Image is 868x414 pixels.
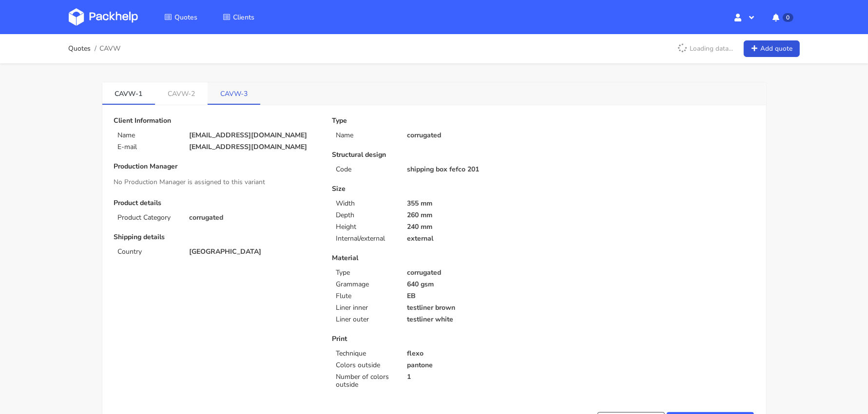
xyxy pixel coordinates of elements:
[114,117,318,125] p: Client Information
[69,45,91,53] a: Quotes
[407,304,536,312] p: testliner brown
[407,373,536,381] p: 1
[102,82,155,104] a: CAVW-1
[336,223,395,231] p: Height
[765,8,799,26] button: 0
[332,117,536,125] p: Type
[744,40,800,57] a: Add quote
[189,248,318,256] p: [GEOGRAPHIC_DATA]
[114,233,318,241] p: Shipping details
[407,292,536,300] p: EB
[99,45,120,53] span: CAVW
[69,39,121,58] nav: breadcrumb
[208,82,260,104] a: CAVW-3
[407,281,536,288] p: 640 gsm
[336,235,395,243] p: Internal/external
[336,373,395,389] p: Number of colors outside
[189,132,318,139] p: [EMAIL_ADDRESS][DOMAIN_NAME]
[336,132,395,139] p: Name
[332,254,536,262] p: Material
[407,166,536,173] p: shipping box fefco 201
[211,8,266,26] a: Clients
[155,82,208,104] a: CAVW-2
[114,163,318,170] p: Production Manager
[189,143,318,151] p: [EMAIL_ADDRESS][DOMAIN_NAME]
[407,361,536,369] p: pantone
[336,269,395,277] p: Type
[336,316,395,323] p: Liner outer
[336,211,395,219] p: Depth
[407,316,536,323] p: testliner white
[336,292,395,300] p: Flute
[118,248,177,256] p: Country
[407,211,536,219] p: 260 mm
[407,223,536,231] p: 240 mm
[407,350,536,358] p: flexo
[114,177,266,187] span: No Production Manager is assigned to this variant
[407,200,536,207] p: 355 mm
[407,132,536,139] p: corrugated
[336,304,395,312] p: Liner inner
[672,40,738,57] p: Loading data...
[332,151,536,159] p: Structural design
[332,335,536,343] p: Print
[114,199,318,207] p: Product details
[407,269,536,277] p: corrugated
[189,214,318,222] p: corrugated
[118,143,177,151] p: E-mail
[233,13,254,22] span: Clients
[153,8,209,26] a: Quotes
[336,350,395,358] p: Technique
[336,200,395,207] p: Width
[118,132,177,139] p: Name
[332,185,536,193] p: Size
[783,13,793,22] span: 0
[336,281,395,288] p: Grammage
[174,13,197,22] span: Quotes
[336,361,395,369] p: Colors outside
[69,8,138,26] img: Dashboard
[336,166,395,173] p: Code
[118,214,177,222] p: Product Category
[407,235,536,243] p: external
